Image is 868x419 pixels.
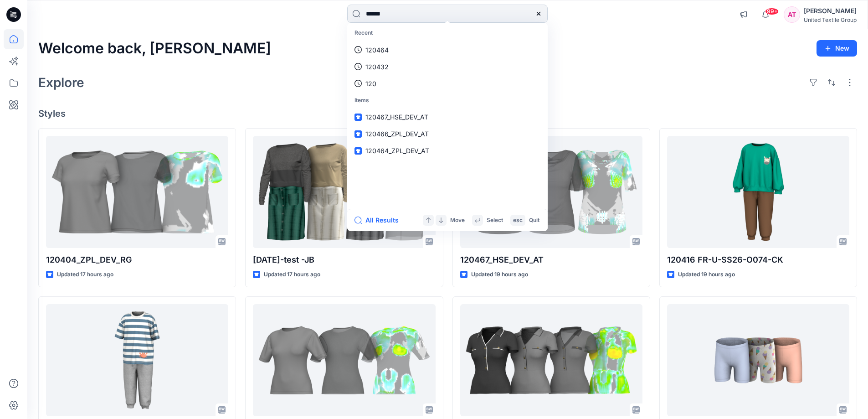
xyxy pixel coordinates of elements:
a: 120467_HSE_DEV_AT [460,136,642,248]
p: Updated 17 hours ago [57,270,113,279]
a: 120466_ZPL_DEV_AT [349,125,546,142]
p: esc [513,216,523,225]
div: [PERSON_NAME] [804,5,857,16]
span: 120464_ZPL_DEV_AT [365,147,429,155]
a: 120433_ZPL_DEV_RG [253,304,435,417]
a: 120464 [349,41,546,58]
h4: Styles [38,108,857,119]
span: 120467_HSE_DEV_AT [365,113,428,121]
button: New [817,40,857,57]
p: Recent [349,25,546,41]
h2: Explore [38,75,84,90]
h2: Welcome back, [PERSON_NAME] [38,40,271,57]
p: Move [450,216,465,225]
p: Updated 19 hours ago [678,270,735,279]
span: 99+ [765,8,779,15]
p: Select [487,216,503,225]
p: Updated 17 hours ago [264,270,320,279]
p: [DATE]-test -JB [253,253,435,266]
a: 120 [349,75,546,92]
p: Items [349,92,546,109]
button: All Results [354,215,405,226]
span: 120466_ZPL_DEV_AT [365,130,429,138]
a: 120467_HSE_DEV_AT [349,109,546,125]
a: 120464_ZPL_DEV_AT [349,142,546,159]
div: United Textile Group [804,16,857,23]
a: 120416 FR-U-SS26-O074-CK [667,136,849,248]
p: 120432 [365,62,389,72]
p: 120404_ZPL_DEV_RG [46,253,228,266]
a: 120418 FR-G-SS26-S071-CK [667,304,849,417]
p: 120467_HSE_DEV_AT [460,253,642,266]
a: 120404_ZPL_DEV_RG [46,136,228,248]
a: 2025.09.24-test -JB [253,136,435,248]
p: Quit [529,216,539,225]
p: 120416 FR-U-SS26-O074-CK [667,253,849,266]
p: 120464 [365,45,389,55]
p: 120 [365,79,376,88]
div: AT [784,6,800,23]
a: 120432 [349,58,546,75]
a: 120413 FR-B-SS26-O072-CK [46,304,228,417]
a: 120318-ZPL-DEV-BD-JB [460,304,642,417]
p: Updated 19 hours ago [471,270,528,279]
